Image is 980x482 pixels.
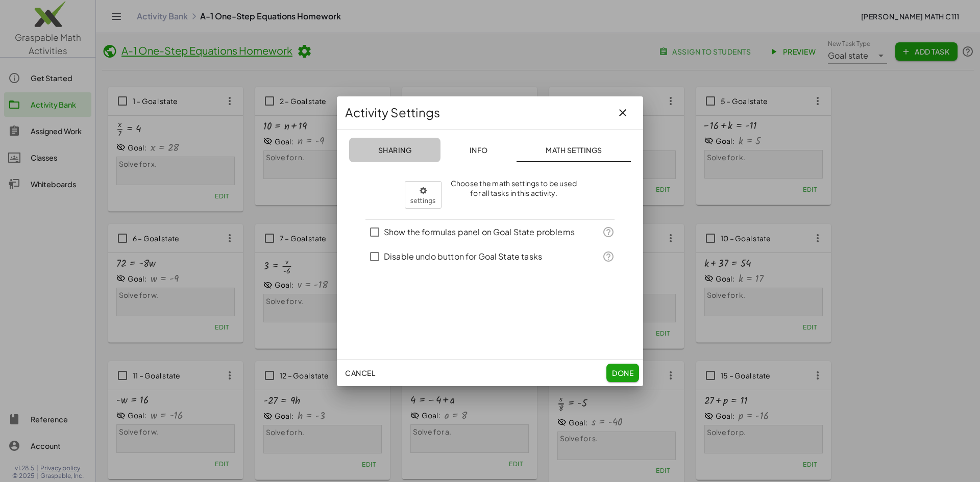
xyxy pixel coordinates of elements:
[451,179,577,209] div: Choose the math settings to be used for all tasks in this activity.
[341,364,379,382] button: Cancel
[606,364,639,382] button: Done
[345,105,440,121] span: Activity Settings
[546,145,602,155] span: Math Settings
[384,244,542,269] label: Disable undo button for Goal State tasks
[345,368,375,377] span: Cancel
[378,145,411,155] span: Sharing
[405,181,442,209] button: settings
[410,197,436,205] span: settings
[612,368,633,377] span: Done
[384,220,575,244] label: Show the formulas panel on Goal State problems
[469,145,487,155] span: Info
